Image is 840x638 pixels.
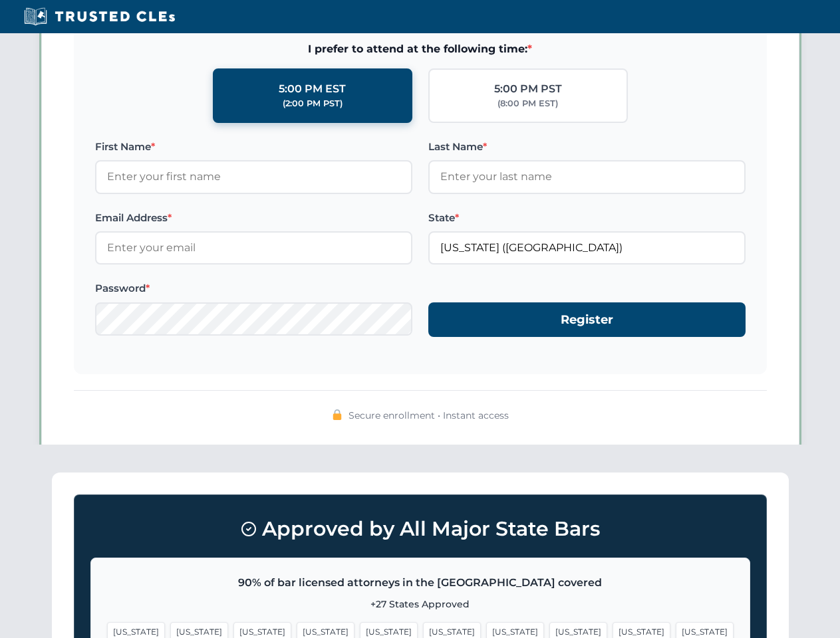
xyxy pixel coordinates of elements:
[428,160,746,193] input: Enter your last name
[90,511,750,547] h3: Approved by All Major State Bars
[428,139,746,155] label: Last Name
[349,408,509,423] span: Secure enrollment • Instant access
[20,7,179,27] img: Trusted CLEs
[107,574,734,591] p: 90% of bar licensed attorneys in the [GEOGRAPHIC_DATA] covered
[332,409,343,420] img: 🔒
[497,97,558,110] div: (8:00 PM EST)
[95,210,412,226] label: Email Address
[95,160,412,193] input: Enter your first name
[95,41,746,58] span: I prefer to attend at the following time:
[95,231,412,265] input: Enter your email
[283,97,343,110] div: (2:00 PM PST)
[279,80,346,98] div: 5:00 PM EST
[95,139,412,155] label: First Name
[95,280,412,296] label: Password
[107,597,734,611] p: +27 States Approved
[428,210,746,226] label: State
[428,231,746,265] input: Arizona (AZ)
[428,302,746,338] button: Register
[494,80,562,98] div: 5:00 PM PST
